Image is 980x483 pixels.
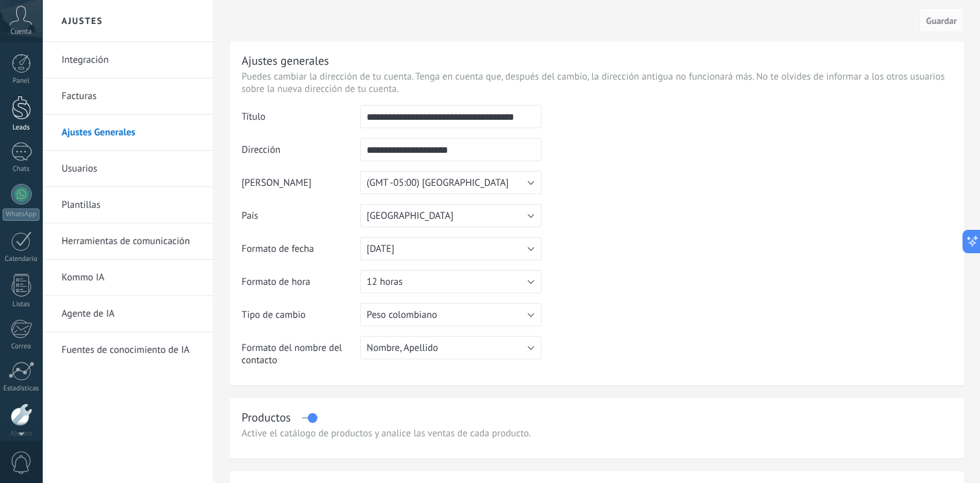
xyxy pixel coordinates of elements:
button: (GMT -05:00) [GEOGRAPHIC_DATA] [360,171,541,194]
td: Tipo de cambio [242,303,360,336]
span: [GEOGRAPHIC_DATA] [367,210,453,222]
li: Plantillas [42,187,213,223]
button: [DATE] [360,237,541,260]
div: Panel [3,77,40,85]
button: Nombre, Apellido [360,336,541,359]
li: Fuentes de conocimiento de IA [42,332,213,368]
div: WhatsApp [3,208,40,221]
td: Formato del nombre del contacto [242,336,360,376]
td: Formato de hora [242,270,360,303]
button: Guardar [919,8,964,32]
div: Ajustes generales [242,53,329,68]
span: [DATE] [367,243,394,255]
div: Correo [3,343,40,351]
a: Integración [62,42,200,78]
div: Leads [3,124,40,132]
td: Formato de fecha [242,237,360,270]
a: Usuarios [62,151,200,187]
li: Usuarios [42,151,213,187]
li: Integración [42,42,213,78]
span: Nombre, Apellido [367,342,438,354]
li: Ajustes Generales [42,115,213,151]
td: Título [242,105,360,138]
div: Estadísticas [3,385,40,393]
span: 12 horas [367,276,402,288]
div: Listas [3,300,40,309]
span: (GMT -05:00) [GEOGRAPHIC_DATA] [367,177,508,189]
a: Facturas [62,78,200,115]
div: Calendario [3,255,40,264]
a: Plantillas [62,187,200,223]
div: Chats [3,165,40,174]
p: Puedes cambiar la dirección de tu cuenta. Tenga en cuenta que, después del cambio, la dirección a... [242,71,952,95]
a: Kommo IA [62,260,200,296]
a: Ajustes Generales [62,115,200,151]
button: [GEOGRAPHIC_DATA] [360,204,541,227]
td: País [242,204,360,237]
li: Herramientas de comunicación [42,223,213,260]
a: Fuentes de conocimiento de IA [62,332,200,368]
button: 12 horas [360,270,541,293]
div: Active el catálogo de productos y analice las ventas de cada producto. [242,427,952,440]
span: Guardar [926,16,957,25]
div: Productos [242,410,291,425]
a: Agente de IA [62,296,200,332]
span: Peso colombiano [367,309,437,321]
span: Cuenta [10,28,32,36]
td: Dirección [242,138,360,171]
a: Herramientas de comunicación [62,223,200,260]
button: Peso colombiano [360,303,541,326]
li: Agente de IA [42,296,213,332]
td: [PERSON_NAME] [242,171,360,204]
li: Kommo IA [42,260,213,296]
li: Facturas [42,78,213,115]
